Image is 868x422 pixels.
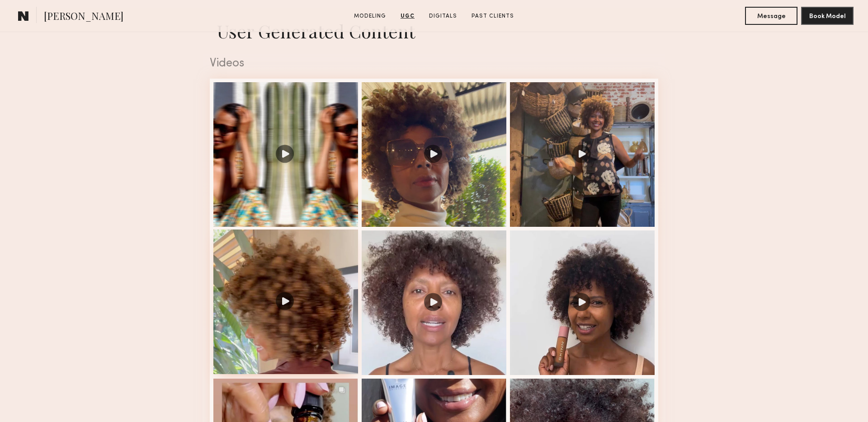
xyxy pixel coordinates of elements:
[801,12,854,19] a: Book Model
[468,12,518,20] a: Past Clients
[44,9,123,25] span: [PERSON_NAME]
[350,12,390,20] a: Modeling
[425,12,461,20] a: Digitals
[397,12,418,20] a: UGC
[745,7,797,25] button: Message
[801,7,854,25] button: Book Model
[210,58,658,70] div: Videos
